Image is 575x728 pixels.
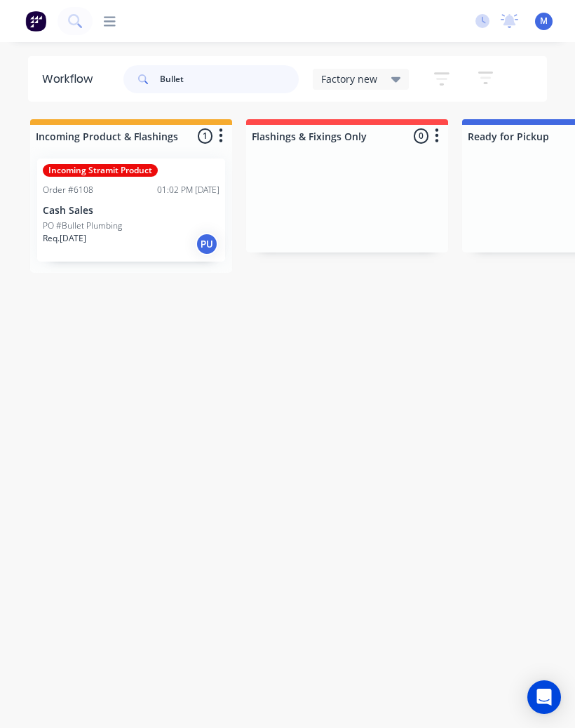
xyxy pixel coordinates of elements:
[43,184,93,196] div: Order #6108
[321,72,377,86] span: Factory new
[540,15,548,27] span: M
[25,11,46,32] img: Factory
[196,233,218,255] div: PU
[160,65,299,93] input: Search for orders...
[43,220,122,232] p: PO #Bullet Plumbing
[43,164,158,177] div: Incoming Stramit Product
[37,159,225,262] div: Incoming Stramit ProductOrder #610801:02 PM [DATE]Cash SalesPO #Bullet PlumbingReq.[DATE]PU
[527,680,561,714] div: Open Intercom Messenger
[157,184,219,196] div: 01:02 PM [DATE]
[43,205,219,217] p: Cash Sales
[42,71,100,88] div: Workflow
[43,232,86,245] p: Req. [DATE]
